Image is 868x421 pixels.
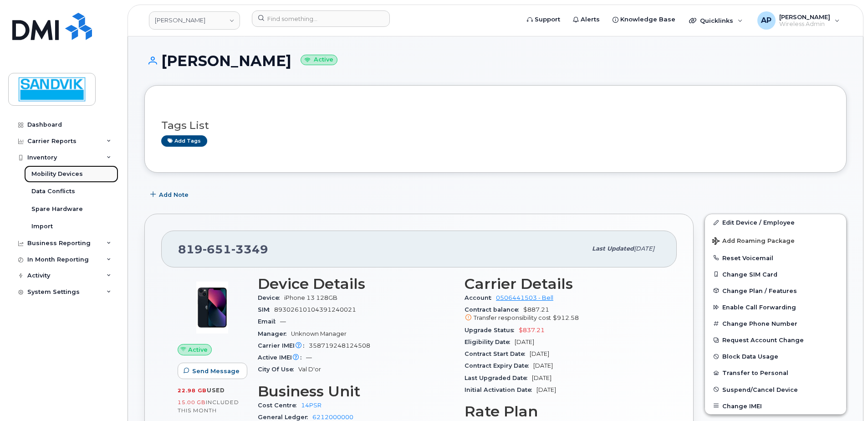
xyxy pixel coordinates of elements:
[705,299,846,315] button: Enable Call Forwarding
[465,350,530,357] span: Contract Start Date
[274,306,356,313] span: 89302610104391240021
[465,294,496,301] span: Account
[592,245,634,252] span: Last updated
[298,366,321,373] span: Val D'or
[530,350,549,357] span: [DATE]
[553,314,579,321] span: $912.58
[178,399,239,414] span: included this month
[144,53,847,69] h1: [PERSON_NAME]
[519,327,545,334] span: $837.21
[258,402,301,409] span: Cost Centre
[258,414,312,421] span: General Ledger
[188,345,208,354] span: Active
[465,339,515,345] span: Eligibility Date
[258,354,306,361] span: Active IMEI
[185,280,240,335] img: image20231002-3703462-1ig824h.jpeg
[465,386,536,393] span: Initial Activation Date
[465,306,523,313] span: Contract balance
[722,386,798,393] span: Suspend/Cancel Device
[159,190,189,199] span: Add Note
[705,381,846,398] button: Suspend/Cancel Device
[532,375,551,381] span: [DATE]
[705,282,846,299] button: Change Plan / Features
[712,237,795,246] span: Add Roaming Package
[258,366,298,373] span: City Of Use
[705,398,846,414] button: Change IMEI
[258,276,454,292] h3: Device Details
[705,231,846,250] button: Add Roaming Package
[309,342,370,349] span: 358719248124508
[207,387,225,394] span: used
[301,402,322,409] a: 14PSR
[634,245,654,252] span: [DATE]
[258,294,284,301] span: Device
[258,383,454,400] h3: Business Unit
[465,403,660,420] h3: Rate Plan
[465,327,519,334] span: Upgrade Status
[258,330,291,337] span: Manager
[496,294,553,301] a: 0506441503 - Bell
[280,318,286,325] span: —
[258,306,274,313] span: SIM
[258,342,309,349] span: Carrier IMEI
[231,242,268,256] span: 3349
[465,375,532,381] span: Last Upgraded Date
[301,55,337,65] small: Active
[161,120,830,131] h3: Tags List
[536,386,556,393] span: [DATE]
[465,362,533,369] span: Contract Expiry Date
[705,348,846,365] button: Block Data Usage
[705,365,846,381] button: Transfer to Personal
[144,186,196,203] button: Add Note
[465,276,660,292] h3: Carrier Details
[161,135,207,147] a: Add tags
[705,315,846,332] button: Change Phone Number
[533,362,553,369] span: [DATE]
[515,339,534,345] span: [DATE]
[178,399,206,406] span: 15.00 GB
[705,266,846,282] button: Change SIM Card
[722,287,797,294] span: Change Plan / Features
[291,330,347,337] span: Unknown Manager
[284,294,337,301] span: iPhone 13 128GB
[465,306,660,323] span: $887.21
[705,332,846,348] button: Request Account Change
[306,354,312,361] span: —
[722,304,796,311] span: Enable Call Forwarding
[178,387,207,394] span: 22.98 GB
[178,242,268,256] span: 819
[192,367,240,375] span: Send Message
[705,214,846,231] a: Edit Device / Employee
[705,250,846,266] button: Reset Voicemail
[312,414,353,421] a: 6212000000
[258,318,280,325] span: Email
[178,363,247,379] button: Send Message
[474,314,551,321] span: Transfer responsibility cost
[203,242,231,256] span: 651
